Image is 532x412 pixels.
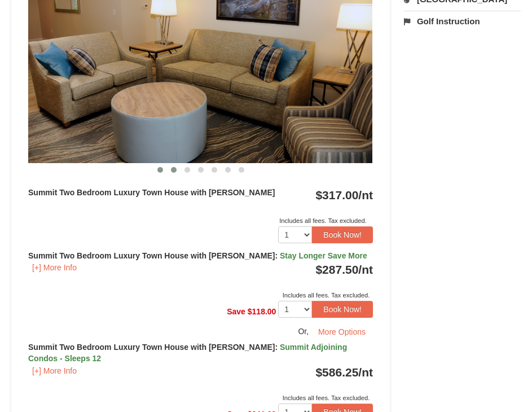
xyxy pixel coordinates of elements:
span: Save [227,307,245,316]
div: Includes all fees. Tax excluded. [28,290,373,301]
span: Or, [298,327,309,336]
strong: Summit Two Bedroom Luxury Town House with [PERSON_NAME] [28,188,275,197]
button: [+] More Info [28,365,81,377]
strong: Summit Two Bedroom Luxury Town House with [PERSON_NAME] [28,251,367,260]
button: Book Now! [312,301,373,318]
button: Book Now! [312,226,373,243]
a: Golf Instruction [404,11,521,32]
span: $287.50 [315,263,358,276]
span: : [275,251,278,260]
div: Includes all fees. Tax excluded. [28,392,373,404]
span: $118.00 [248,307,276,316]
button: More Options [311,323,373,340]
div: Includes all fees. Tax excluded. [28,215,373,226]
span: $586.25 [315,366,358,379]
strong: $317.00 [315,189,373,201]
span: /nt [358,263,373,276]
strong: Summit Two Bedroom Luxury Town House with [PERSON_NAME] [28,343,347,363]
span: Stay Longer Save More [280,251,367,260]
span: /nt [358,366,373,379]
span: /nt [358,189,373,201]
button: [+] More Info [28,261,81,274]
span: : [275,343,278,352]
